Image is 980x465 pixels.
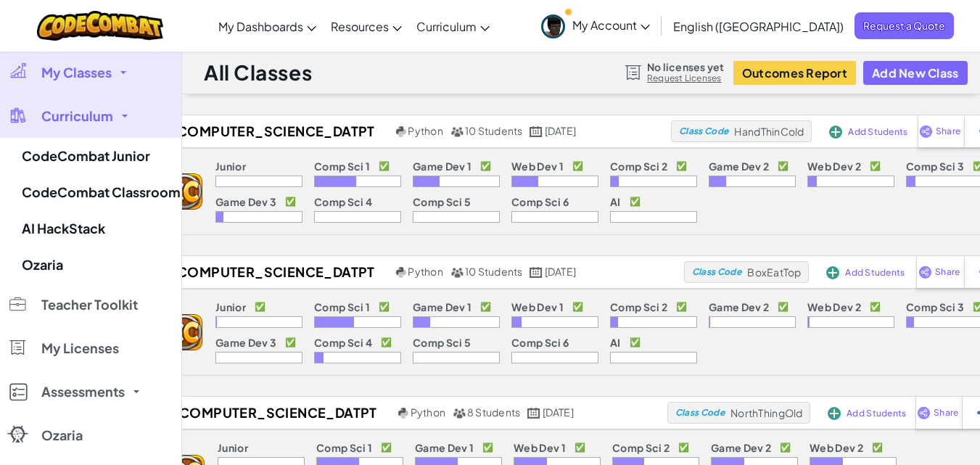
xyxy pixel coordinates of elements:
p: Comp Sci 4 [314,337,372,348]
p: Comp Sci 6 [511,196,569,207]
span: English ([GEOGRAPHIC_DATA]) [673,19,844,34]
p: ✅ [285,337,296,348]
p: ✅ [572,301,583,313]
span: Share [935,268,960,276]
p: ✅ [778,160,788,172]
p: AI [610,196,621,207]
p: Comp Sci 1 [314,301,370,313]
p: Comp Sci 5 [413,196,471,207]
span: Share [936,127,960,136]
p: ✅ [630,196,641,207]
p: ✅ [379,301,390,313]
a: English ([GEOGRAPHIC_DATA]) [666,7,851,46]
a: Computer_Science_DatPT Python 8 Students [DATE] [157,402,667,424]
p: Junior [215,160,246,172]
p: Comp Sci 4 [314,196,372,207]
img: python.png [398,408,409,419]
img: calendar.svg [530,126,543,137]
img: IconAddStudents.svg [826,266,839,279]
span: 10 Students [465,265,523,278]
img: calendar.svg [527,408,540,419]
span: Assessments [41,385,125,398]
span: Ozaria [41,429,83,442]
p: Game Dev 3 [215,196,276,207]
img: MultipleUsers.png [450,267,464,278]
span: Python [408,265,442,278]
p: ✅ [780,442,791,453]
img: MultipleUsers.png [453,408,466,419]
img: python.png [396,126,407,137]
span: Add Students [847,409,906,418]
p: Comp Sci 1 [316,442,372,453]
p: Web Dev 1 [514,442,566,453]
p: Junior [218,442,248,453]
span: HandThinCold [734,125,804,138]
span: Resources [331,19,389,34]
p: Web Dev 1 [511,301,564,313]
a: My Dashboards [211,7,324,46]
h1: All Classes [204,59,312,86]
a: Curriculum [409,7,497,46]
p: Comp Sci 2 [610,160,667,172]
p: ✅ [676,160,687,172]
p: ✅ [480,160,491,172]
span: 8 Students [467,406,520,419]
span: 10 Students [465,124,523,137]
p: Comp Sci 3 [906,301,964,313]
p: Game Dev 1 [413,301,472,313]
p: Comp Sci 2 [610,301,667,313]
p: ✅ [482,442,493,453]
p: Web Dev 2 [807,160,861,172]
img: IconAddStudents.svg [829,125,842,139]
p: Comp Sci 6 [511,337,569,348]
p: ✅ [778,301,788,313]
a: Resources [324,7,409,46]
span: My Account [572,17,650,33]
p: Comp Sci 3 [906,160,964,172]
span: Add Students [848,128,907,136]
span: Python [408,124,442,137]
img: IconShare_Purple.svg [918,266,932,279]
img: python.png [396,267,407,278]
p: Comp Sci 2 [612,442,670,453]
p: Web Dev 1 [511,160,564,172]
img: IconAddStudents.svg [828,407,841,420]
a: Outcomes Report [733,61,856,85]
p: ✅ [379,160,390,172]
span: Add Students [845,268,905,277]
p: ✅ [381,337,392,348]
span: Curriculum [416,19,477,34]
img: CodeCombat logo [37,11,164,41]
p: Game Dev 3 [215,337,276,348]
p: ✅ [255,301,265,313]
button: Add New Class [863,61,968,85]
p: Web Dev 2 [810,442,863,453]
a: Request a Quote [855,12,954,39]
p: ✅ [678,442,689,453]
span: Teacher Toolkit [41,298,138,311]
h2: Computer_Science_DatPT [155,261,392,283]
span: Share [934,408,958,417]
span: Class Code [675,408,725,417]
span: Class Code [692,268,741,276]
h2: Computer_Science_DatPT [157,402,395,424]
a: My Account [534,3,657,49]
p: ✅ [676,301,687,313]
p: Web Dev 2 [807,301,861,313]
p: Game Dev 2 [709,160,769,172]
a: Computer_Science_DatPT Python 10 Students [DATE] [155,120,671,142]
img: calendar.svg [530,267,543,278]
p: Comp Sci 1 [314,160,370,172]
img: IconShare_Purple.svg [919,125,933,138]
p: ✅ [480,301,491,313]
img: MultipleUsers.png [450,126,464,137]
img: logo [166,173,202,210]
p: ✅ [630,337,641,348]
a: Request Licenses [647,73,724,84]
p: Game Dev 1 [415,442,474,453]
span: Curriculum [41,110,113,123]
p: Junior [215,301,246,313]
span: My Dashboards [218,19,303,34]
